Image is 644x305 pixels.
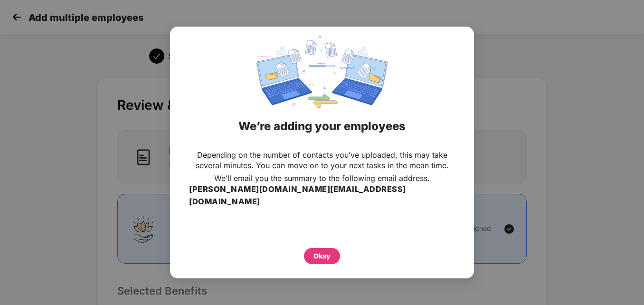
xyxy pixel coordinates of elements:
[313,251,331,261] div: Okay
[182,108,462,145] div: We’re adding your employees
[189,150,455,171] p: Depending on the number of contacts you’ve uploaded, this may take several minutes. You can move ...
[214,173,430,183] p: We’ll email you the summary to the following email address.
[256,36,388,108] img: svg+xml;base64,PHN2ZyBpZD0iRGF0YV9zeW5jaW5nIiB4bWxucz0iaHR0cDovL3d3dy53My5vcmcvMjAwMC9zdmciIHdpZH...
[189,183,455,208] h3: [PERSON_NAME][DOMAIN_NAME][EMAIL_ADDRESS][DOMAIN_NAME]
